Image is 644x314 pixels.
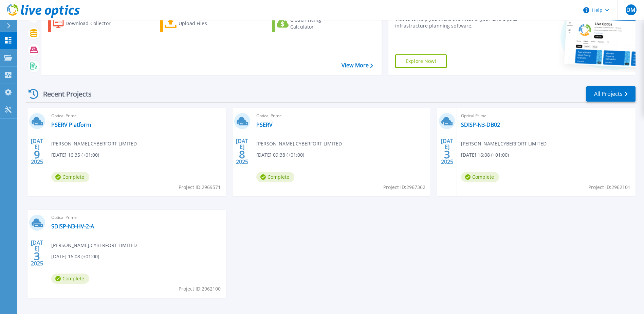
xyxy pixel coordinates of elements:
[179,184,221,191] span: Project ID: 2969571
[51,214,222,221] span: Optical Prime
[461,140,547,147] span: [PERSON_NAME] , CYBERFORT LIMITED
[26,86,101,102] div: Recent Projects
[66,17,120,30] div: Download Collector
[179,285,221,293] span: Project ID: 2962100
[51,112,222,120] span: Optical Prime
[31,241,43,265] div: [DATE] 2025
[48,15,124,32] a: Download Collector
[588,184,630,191] span: Project ID: 2962101
[461,112,631,120] span: Optical Prime
[256,151,304,159] span: [DATE] 09:38 (+01:00)
[51,172,89,182] span: Complete
[441,139,454,164] div: [DATE] 2025
[444,152,450,157] span: 3
[51,274,89,284] span: Complete
[239,152,245,157] span: 8
[395,54,447,68] a: Explore Now!
[31,139,43,164] div: [DATE] 2025
[461,151,509,159] span: [DATE] 16:08 (+01:00)
[51,140,137,147] span: [PERSON_NAME] , CYBERFORT LIMITED
[586,86,636,102] a: All Projects
[51,242,137,249] span: [PERSON_NAME] , CYBERFORT LIMITED
[160,15,236,32] a: Upload Files
[51,253,99,260] span: [DATE] 16:08 (+01:00)
[256,140,342,147] span: [PERSON_NAME] , CYBERFORT LIMITED
[179,17,233,30] div: Upload Files
[461,121,500,128] a: SDISP-N3-DB02
[461,172,499,182] span: Complete
[342,62,373,69] a: View More
[626,7,635,13] span: DM
[256,172,294,182] span: Complete
[51,151,99,159] span: [DATE] 16:35 (+01:00)
[51,223,94,230] a: SDISP-N3-HV-2-A
[256,112,427,120] span: Optical Prime
[34,152,40,157] span: 9
[256,121,273,128] a: PSERV
[383,184,425,191] span: Project ID: 2967362
[272,15,348,32] a: Cloud Pricing Calculator
[51,121,91,128] a: PSERV Platform
[290,17,345,30] div: Cloud Pricing Calculator
[34,253,40,259] span: 3
[236,139,249,164] div: [DATE] 2025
